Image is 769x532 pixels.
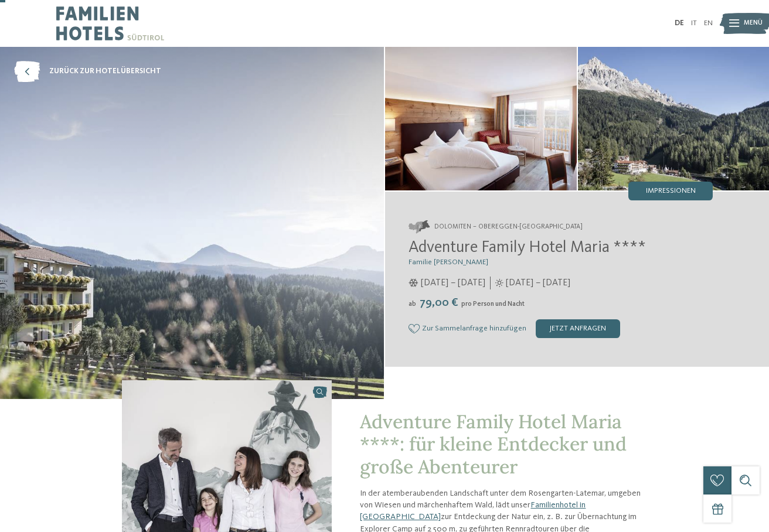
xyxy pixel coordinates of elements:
i: Öffnungszeiten im Winter [409,279,418,287]
a: IT [691,19,697,27]
span: Dolomiten – Obereggen-[GEOGRAPHIC_DATA] [434,223,583,232]
span: zurück zur Hotelübersicht [49,66,161,77]
span: Adventure Family Hotel Maria ****: für kleine Entdecker und große Abenteurer [360,410,627,479]
a: zurück zur Hotelübersicht [14,61,161,82]
span: ab [409,301,416,308]
a: EN [704,19,713,27]
div: jetzt anfragen [536,319,620,338]
span: Familie [PERSON_NAME] [409,258,488,266]
span: pro Person und Nacht [461,301,525,308]
i: Öffnungszeiten im Sommer [495,279,503,287]
span: [DATE] – [DATE] [421,277,485,289]
a: DE [675,19,684,27]
span: [DATE] – [DATE] [506,277,570,289]
img: Das Familienhotel in Obereggen für Entdecker [385,47,577,190]
span: Impressionen [646,187,696,195]
span: 79,00 € [417,297,460,309]
span: Zur Sammelanfrage hinzufügen [422,325,526,333]
span: Adventure Family Hotel Maria **** [409,240,646,256]
span: Menü [744,19,763,28]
